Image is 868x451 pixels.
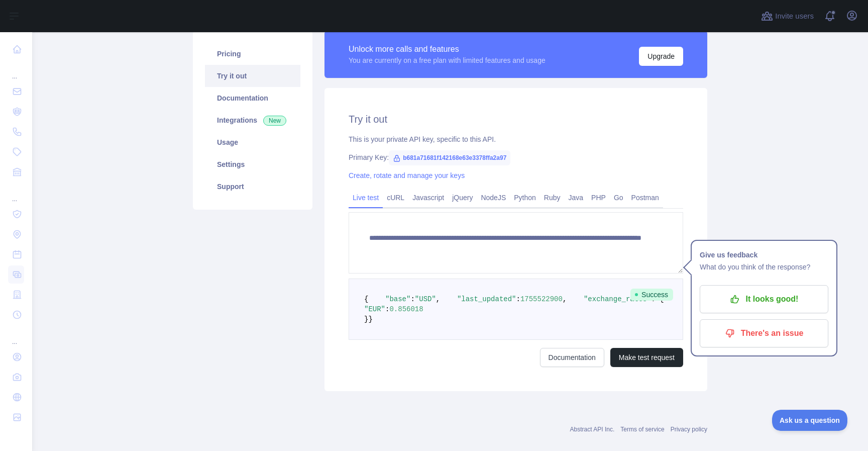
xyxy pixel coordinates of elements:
button: Invite users [759,8,816,24]
span: 0.856018 [389,305,423,313]
a: PHP [587,190,610,206]
p: What do you think of the response? [700,261,828,273]
span: Invite users [775,11,814,22]
span: b681a71681f142168e63e3378ffa2a97 [389,150,510,165]
div: You are currently on a free plan with limited features and usage [349,55,546,65]
a: Create, rotate and manage your keys [349,171,465,179]
span: , [436,295,440,303]
a: Abstract API Inc. [570,426,615,433]
span: Success [630,289,673,301]
iframe: Toggle Customer Support [772,410,848,431]
a: Integrations New [205,109,300,131]
span: } [364,315,368,323]
a: Try it out [205,65,300,87]
button: Make test request [610,348,683,367]
span: : [385,305,389,313]
h2: Try it out [349,112,683,126]
a: Postman [627,190,663,206]
a: Usage [205,131,300,153]
a: cURL [383,190,408,206]
div: Primary Key: [349,152,683,162]
span: "last_updated" [457,295,516,303]
h1: Give us feedback [700,249,828,261]
span: "EUR" [364,305,385,313]
div: ... [8,326,24,346]
span: New [263,116,286,126]
span: , [563,295,567,303]
span: "exchange_rates" [584,295,651,303]
a: Go [610,190,627,206]
a: Terms of service [620,426,664,433]
a: Settings [205,153,300,175]
span: 1755522900 [520,295,563,303]
a: Privacy policy [671,426,707,433]
div: ... [8,60,24,80]
span: { [364,295,368,303]
span: "base" [385,295,410,303]
a: Javascript [408,190,448,206]
button: Upgrade [639,47,683,66]
a: Documentation [205,87,300,109]
div: ... [8,183,24,203]
a: Ruby [540,190,565,206]
a: Pricing [205,43,300,65]
span: "USD" [415,295,436,303]
a: NodeJS [477,190,510,206]
div: This is your private API key, specific to this API. [349,134,683,144]
div: Unlock more calls and features [349,43,546,55]
a: Python [510,190,540,206]
span: } [368,315,372,323]
a: Documentation [540,348,604,367]
a: Live test [349,190,383,206]
span: : [410,295,414,303]
span: : [516,295,520,303]
a: Support [205,175,300,198]
a: jQuery [448,190,477,206]
a: Java [565,190,588,206]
